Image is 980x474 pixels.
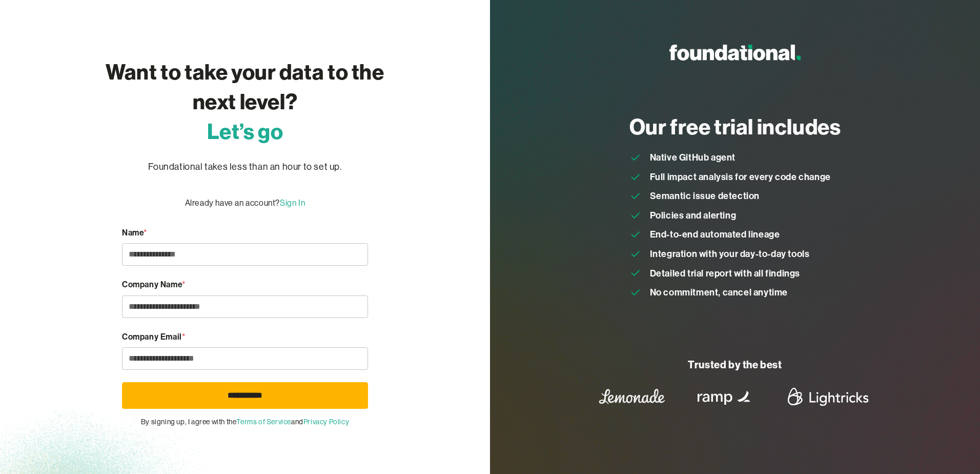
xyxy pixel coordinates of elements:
a: Sign In [280,198,305,208]
a: Privacy Policy [303,418,349,426]
img: Check Icon [629,228,642,241]
div: By signing up, I agree with the and [122,416,368,427]
img: Check Icon [629,209,642,222]
img: Check Icon [629,248,642,260]
img: Check Icon [629,171,642,183]
img: Check Icon [629,286,642,299]
a: Terms of Service [236,418,291,426]
div: Policies and alerting [650,208,737,223]
h2: Our free trial includes [629,112,841,142]
img: Lemonade Logo [591,380,672,413]
div: Native GitHub agent [650,150,736,165]
img: Check Icon [629,151,642,164]
div: End-to-end automated lineage [650,227,780,242]
p: Foundational takes less than an hour to set up. [148,160,341,175]
div: Name [122,226,368,240]
div: Semantic issue detection [650,188,760,204]
img: Check Icon [629,267,642,279]
div: Company Email [122,330,368,344]
img: Check Icon [629,190,642,202]
h1: Want to take your data to the next level? [101,57,389,147]
div: Trusted by the best [591,358,879,372]
div: No commitment, cancel anytime [650,285,788,300]
div: Already have an account? [185,196,305,210]
div: Company Name [122,278,368,291]
img: Ramp Logo [690,380,760,413]
form: Sign up Form [122,226,368,428]
img: Foundational Logo White [669,45,801,61]
img: Lightricks Logo [784,380,873,413]
div: Detailed trial report with all findings [650,266,800,281]
div: Full impact analysis for every code change [650,169,831,185]
span: Let’s go [207,118,283,145]
div: Integration with your day-to-day tools [650,246,810,262]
